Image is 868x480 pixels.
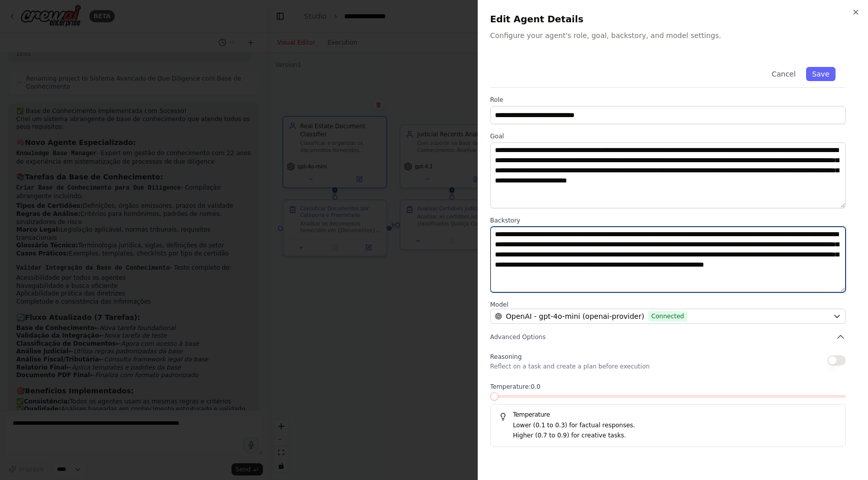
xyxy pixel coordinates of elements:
h2: Edit Agent Details [490,12,856,26]
button: Save [806,67,836,81]
label: Goal [490,132,846,140]
button: OpenAI - gpt-4o-mini (openai-provider)Connected [490,309,846,324]
button: Advanced Options [490,332,846,342]
p: Reflect on a task and create a plan before execution [490,362,650,371]
button: Cancel [765,67,802,81]
p: Configure your agent's role, goal, backstory, and model settings. [490,30,856,41]
p: Higher (0.7 to 0.9) for creative tasks. [513,431,838,441]
label: Role [490,96,846,104]
span: Connected [648,311,687,321]
span: OpenAI - gpt-4o-mini (openai-provider) [506,311,645,321]
p: Lower (0.1 to 0.3) for factual responses. [513,421,838,431]
label: Model [490,301,846,309]
h5: Temperature [499,411,838,419]
span: Advanced Options [490,333,546,341]
span: Reasoning [490,353,522,360]
label: Backstory [490,216,846,225]
span: Temperature: 0.0 [490,383,541,391]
